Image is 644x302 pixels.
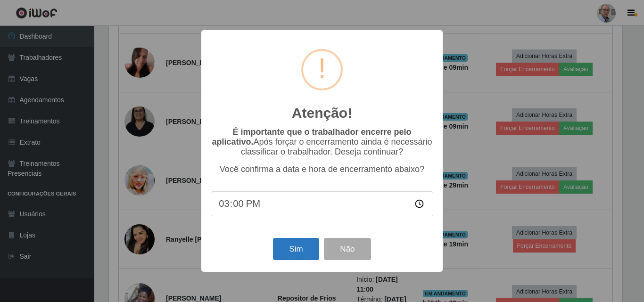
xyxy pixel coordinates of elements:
[292,105,352,122] h2: Atenção!
[212,127,411,147] b: É importante que o trabalhador encerre pelo aplicativo.
[211,164,433,174] p: Você confirma a data e hora de encerramento abaixo?
[273,238,319,260] button: Sim
[211,127,433,157] p: Após forçar o encerramento ainda é necessário classificar o trabalhador. Deseja continuar?
[324,238,371,260] button: Não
